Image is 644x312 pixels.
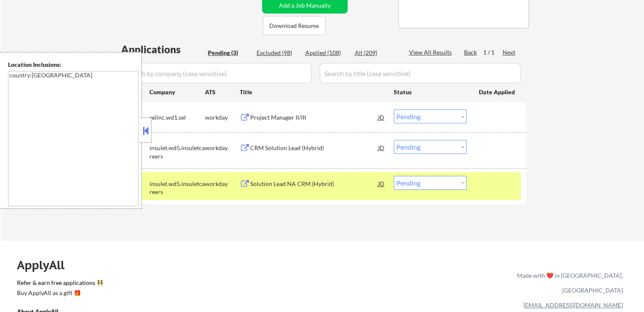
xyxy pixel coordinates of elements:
div: workday [205,144,240,152]
div: Buy ApplyAll as a gift 🎁 [17,290,102,296]
div: insulet.wd5.insuletcareers [149,180,205,196]
div: All (209) [355,49,397,57]
div: ATS [205,88,240,96]
div: ApplyAll [17,258,74,272]
input: Search by title (case sensitive) [320,63,521,83]
div: Date Applied [479,88,516,96]
div: CRM Solution Lead (Hybrid) [250,144,378,152]
div: workday [205,113,240,122]
div: Status [394,84,467,99]
div: View All Results [409,48,454,57]
div: Title [240,88,386,96]
div: Location Inclusions: [8,60,138,69]
div: Applications [121,44,205,55]
a: [EMAIL_ADDRESS][DOMAIN_NAME] [523,301,623,309]
div: workday [205,180,240,188]
div: selinc.wd1.sel [149,113,205,122]
div: Solution Lead NA CRM (Hybrid) [250,180,378,188]
div: JD [377,109,386,125]
div: Pending (3) [208,49,250,57]
div: JD [377,140,386,155]
div: Made with ❤️ in [GEOGRAPHIC_DATA], [GEOGRAPHIC_DATA] [514,268,623,298]
div: Project Manager II/III [250,113,378,122]
div: Company [149,88,205,96]
div: Next [503,48,516,57]
div: insulet.wd5.insuletcareers [149,144,205,160]
div: Back [464,48,478,57]
a: Refer & earn free applications 👯‍♀️ [17,280,340,289]
a: Buy ApplyAll as a gift 🎁 [17,289,102,299]
div: 1 / 1 [483,48,503,57]
button: Download Resume [263,16,326,35]
input: Search by company (case sensitive) [121,63,312,83]
div: Applied (108) [305,49,348,57]
div: Excluded (98) [257,49,299,57]
div: JD [377,176,386,191]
